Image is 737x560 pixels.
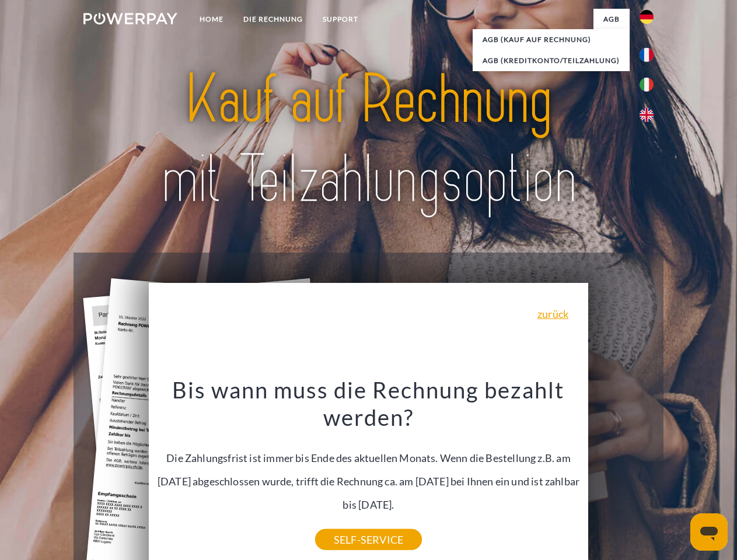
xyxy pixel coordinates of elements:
[315,529,422,550] a: SELF-SERVICE
[83,13,177,24] img: logo-powerpay-white.svg
[537,309,568,319] a: zurück
[640,78,654,92] img: it
[593,9,630,30] a: agb
[313,9,368,30] a: SUPPORT
[111,56,626,223] img: title-powerpay_de.svg
[233,9,313,30] a: DIE RECHNUNG
[190,9,233,30] a: Home
[690,513,728,551] iframe: Schaltfläche zum Öffnen des Messaging-Fensters
[473,29,630,50] a: AGB (Kauf auf Rechnung)
[640,108,654,122] img: en
[156,376,582,432] h3: Bis wann muss die Rechnung bezahlt werden?
[156,376,582,540] div: Die Zahlungsfrist ist immer bis Ende des aktuellen Monats. Wenn die Bestellung z.B. am [DATE] abg...
[640,10,654,24] img: de
[640,48,654,62] img: fr
[473,50,630,71] a: AGB (Kreditkonto/Teilzahlung)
